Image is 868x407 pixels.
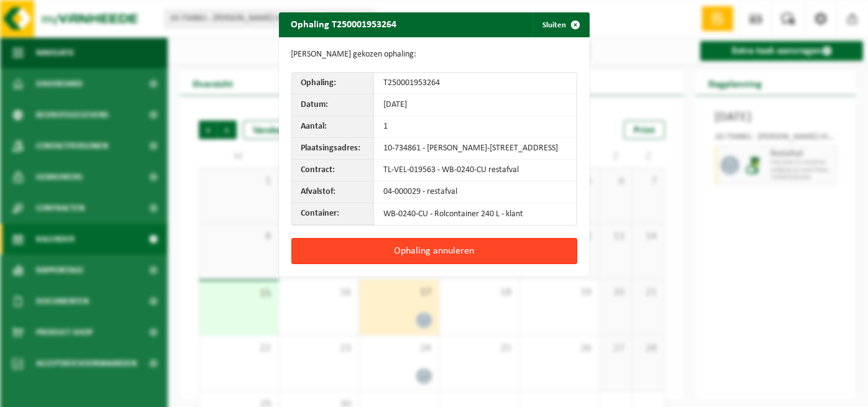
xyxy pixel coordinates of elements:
[291,238,577,264] button: Ophaling annuleren
[292,73,375,94] th: Ophaling:
[374,116,576,138] td: 1
[533,12,588,37] button: Sluiten
[292,203,375,225] th: Container:
[292,138,375,160] th: Plaatsingsadres:
[291,50,577,60] p: [PERSON_NAME] gekozen ophaling:
[374,94,576,116] td: [DATE]
[292,160,375,181] th: Contract:
[374,73,576,94] td: T250001953264
[292,94,375,116] th: Datum:
[374,138,576,160] td: 10-734861 - [PERSON_NAME]-[STREET_ADDRESS]
[279,12,409,36] h2: Ophaling T250001953264
[374,181,576,203] td: 04-000029 - restafval
[292,116,375,138] th: Aantal:
[292,181,375,203] th: Afvalstof:
[374,203,576,225] td: WB-0240-CU - Rolcontainer 240 L - klant
[374,160,576,181] td: TL-VEL-019563 - WB-0240-CU restafval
